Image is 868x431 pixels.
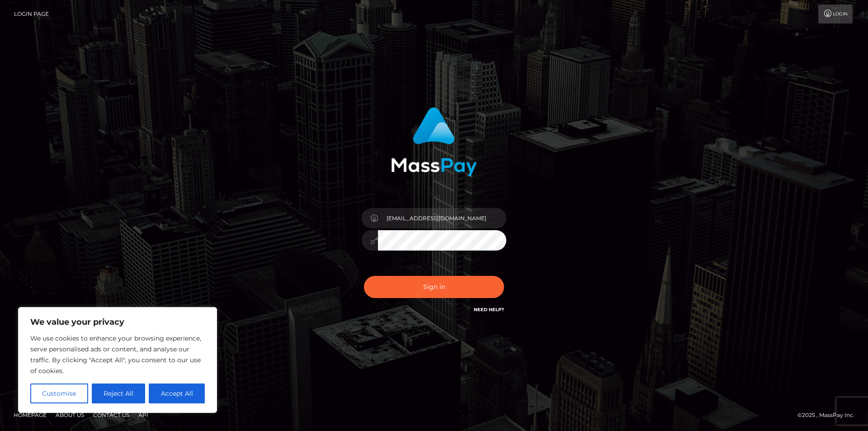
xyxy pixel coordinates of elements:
[364,276,504,298] button: Sign in
[30,317,205,327] p: We value your privacy
[18,307,217,413] div: We value your privacy
[30,333,205,376] p: We use cookies to enhance your browsing experience, serve personalised ads or content, and analys...
[10,408,50,422] a: Homepage
[14,5,49,24] a: Login Page
[90,408,133,422] a: Contact Us
[52,408,88,422] a: About Us
[30,384,88,403] button: Customise
[391,107,477,176] img: MassPay Login
[818,5,853,24] a: Login
[474,307,504,313] a: Need Help?
[92,384,146,403] button: Reject All
[378,208,506,228] input: Username...
[797,410,861,420] div: © 2025 , MassPay Inc.
[149,384,205,403] button: Accept All
[135,408,152,422] a: API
